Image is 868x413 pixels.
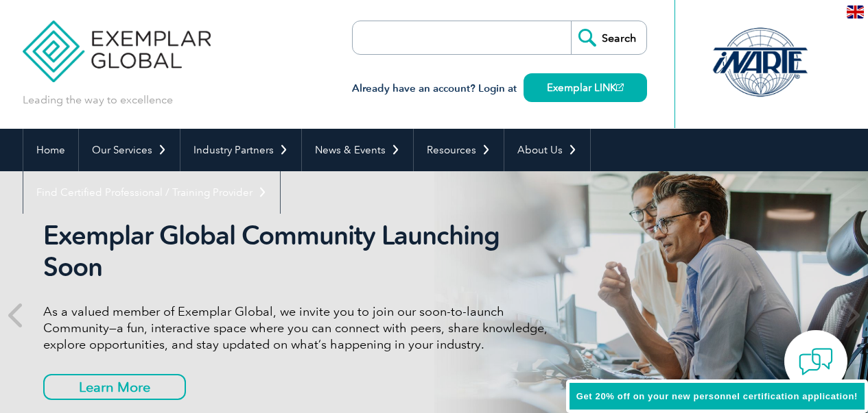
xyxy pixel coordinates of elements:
a: Find Certified Professional / Training Provider [23,171,280,214]
h2: Exemplar Global Community Launching Soon [43,220,558,283]
p: As a valued member of Exemplar Global, we invite you to join our soon-to-launch Community—a fun, ... [43,303,558,353]
img: contact-chat.png [799,345,833,379]
img: en [847,5,864,18]
h3: Already have an account? Login at [352,80,647,97]
a: News & Events [302,129,413,171]
span: Get 20% off on your new personnel certification application! [576,391,858,401]
a: Home [23,129,78,171]
a: Industry Partners [180,129,301,171]
input: Search [571,21,646,54]
a: Resources [414,129,504,171]
a: About Us [504,129,590,171]
a: Our Services [79,129,180,171]
p: Leading the way to excellence [23,92,173,108]
a: Learn More [43,374,186,400]
img: open_square.png [616,84,624,91]
a: Exemplar LINK [524,73,647,102]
